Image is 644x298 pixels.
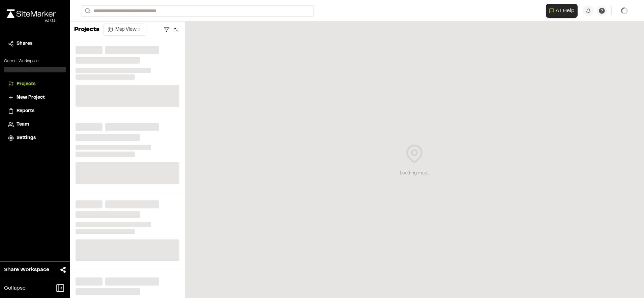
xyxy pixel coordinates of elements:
[17,121,29,128] span: Team
[8,94,62,101] a: New Project
[17,40,32,47] span: Shares
[7,18,56,24] div: Oh geez...please don't...
[4,284,26,292] span: Collapse
[4,266,49,274] span: Share Workspace
[17,134,36,142] span: Settings
[8,121,62,128] a: Team
[546,4,580,18] div: Open AI Assistant
[81,5,93,16] button: Search
[8,80,62,88] a: Projects
[7,9,56,18] img: rebrand.png
[17,94,45,101] span: New Project
[546,4,578,18] button: Open AI Assistant
[17,107,34,115] span: Reports
[400,170,429,177] div: Loading map...
[17,80,35,88] span: Projects
[556,7,575,15] span: AI Help
[8,40,62,47] a: Shares
[8,134,62,142] a: Settings
[4,58,66,64] p: Current Workspace
[8,107,62,115] a: Reports
[74,25,99,34] p: Projects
